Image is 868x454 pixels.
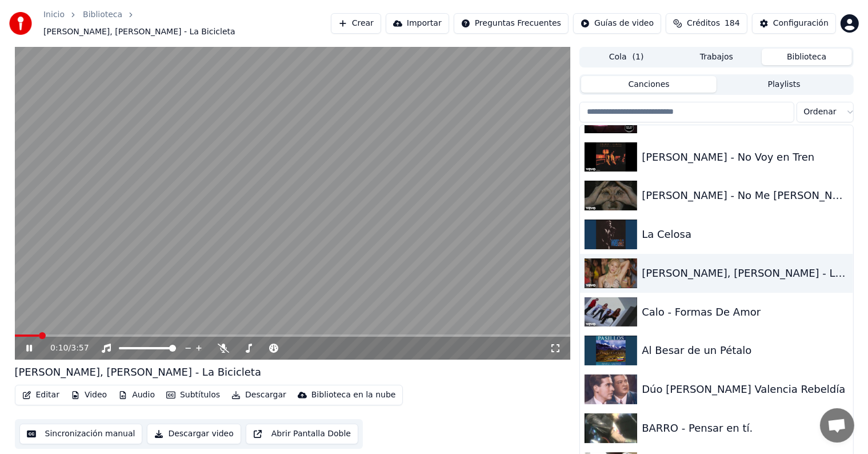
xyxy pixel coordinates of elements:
[162,387,225,403] button: Subtítulos
[642,265,848,281] div: [PERSON_NAME], [PERSON_NAME] - La Bicicleta
[671,49,762,65] button: Trabajos
[717,76,852,93] button: Playlists
[147,424,241,444] button: Descargar video
[66,387,111,403] button: Video
[642,343,848,359] div: Al Besar de un Pétalo
[50,343,68,354] span: 0:10
[581,76,717,93] button: Canciones
[454,13,569,34] button: Preguntas Frecuentes
[752,13,836,34] button: Configuración
[15,364,262,380] div: [PERSON_NAME], [PERSON_NAME] - La Bicicleta
[331,13,381,34] button: Crear
[666,13,747,34] button: Créditos184
[311,389,396,401] div: Biblioteca en la nube
[642,149,848,165] div: [PERSON_NAME] - No Voy en Tren
[762,49,852,65] button: Biblioteca
[642,304,848,320] div: Calo - Formas De Amor
[725,18,740,29] span: 184
[227,387,291,403] button: Descargar
[18,387,64,403] button: Editar
[50,343,78,354] div: /
[43,9,65,21] a: Inicio
[687,18,720,29] span: Créditos
[642,381,848,397] div: Dúo [PERSON_NAME] Valencia Rebeldía
[642,188,848,204] div: [PERSON_NAME] - No Me [PERSON_NAME]
[114,387,159,403] button: Audio
[573,13,661,34] button: Guías de video
[71,343,89,354] span: 3:57
[246,424,358,444] button: Abrir Pantalla Doble
[581,49,671,65] button: Cola
[642,226,848,242] div: La Celosa
[820,408,854,443] div: Chat abierto
[804,106,837,118] span: Ordenar
[83,9,122,21] a: Biblioteca
[19,424,143,444] button: Sincronización manual
[43,26,235,38] span: [PERSON_NAME], [PERSON_NAME] - La Bicicleta
[43,9,331,38] nav: breadcrumb
[633,51,644,63] span: ( 1 )
[642,420,848,436] div: BARRO - Pensar en tí.
[773,18,829,29] div: Configuración
[386,13,449,34] button: Importar
[9,12,32,35] img: youka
